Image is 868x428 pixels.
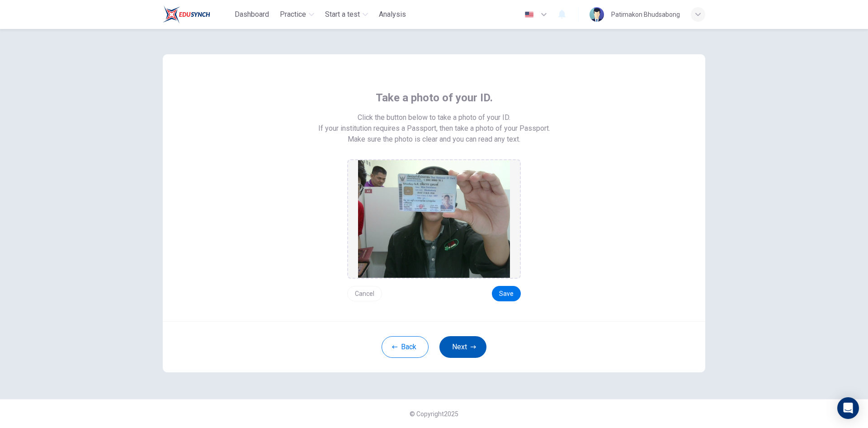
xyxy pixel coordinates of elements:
[611,9,680,20] div: Patimakon Bhudsabong
[163,5,210,24] img: Train Test logo
[280,9,306,20] span: Practice
[382,336,429,358] button: Back
[524,11,535,18] img: en
[235,9,269,20] span: Dashboard
[590,7,604,22] img: Profile picture
[492,286,521,301] button: Save
[358,160,510,278] img: preview screemshot
[837,397,859,419] div: Open Intercom Messenger
[163,5,231,24] a: Train Test logo
[347,286,382,301] button: Cancel
[325,9,360,20] span: Start a test
[379,9,406,20] span: Analysis
[376,90,493,105] span: Take a photo of your ID.
[439,336,486,358] button: Next
[276,6,318,23] button: Practice
[231,6,273,23] button: Dashboard
[318,112,550,134] span: Click the button below to take a photo of your ID. If your institution requires a Passport, then ...
[321,6,372,23] button: Start a test
[410,410,458,418] span: © Copyright 2025
[375,6,410,23] button: Analysis
[348,134,520,145] span: Make sure the photo is clear and you can read any text.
